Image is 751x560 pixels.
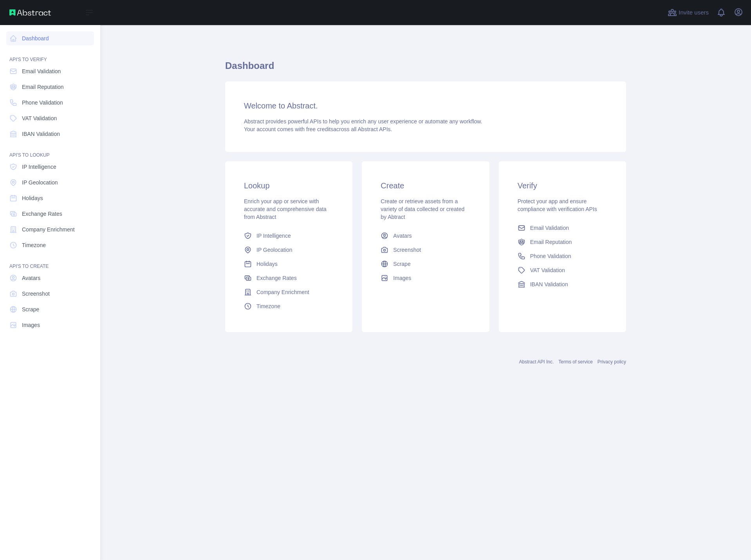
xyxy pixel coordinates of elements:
div: API'S TO CREATE [6,254,94,269]
span: Holidays [22,194,43,202]
span: IP Intelligence [256,232,291,240]
a: VAT Validation [515,263,610,277]
span: free credits [306,126,333,132]
h3: Create [381,180,470,191]
span: Create or retrieve assets from a variety of data collected or created by Abtract [381,198,464,220]
div: API'S TO LOOKUP [6,143,94,158]
span: Images [22,321,40,329]
a: Exchange Rates [241,271,337,285]
span: IP Geolocation [22,179,58,186]
span: IP Geolocation [256,246,292,254]
span: Exchange Rates [256,274,297,282]
span: Abstract provides powerful APIs to help you enrich any user experience or automate any workflow. [244,118,482,125]
a: Terms of service [558,359,592,365]
a: IP Intelligence [241,229,337,243]
a: Phone Validation [515,249,610,263]
span: Images [393,274,411,282]
span: Timezone [256,302,280,310]
a: Images [377,271,473,285]
a: Privacy policy [598,359,626,365]
a: IP Geolocation [6,175,94,190]
a: Dashboard [6,31,94,45]
a: Screenshot [6,287,94,301]
a: Scrape [6,302,94,316]
h3: Welcome to Abstract. [244,100,607,111]
span: VAT Validation [530,266,565,274]
span: Company Enrichment [22,226,75,233]
a: Abstract API Inc. [519,359,554,365]
span: Phone Validation [22,99,63,107]
span: IBAN Validation [530,280,568,288]
button: Invite users [666,6,710,19]
span: IP Intelligence [22,163,56,171]
span: Exchange Rates [22,210,62,218]
a: Images [6,318,94,332]
div: API'S TO VERIFY [6,47,94,63]
a: Company Enrichment [241,285,337,299]
a: Email Validation [515,221,610,235]
a: Company Enrichment [6,222,94,237]
span: IBAN Validation [22,130,60,138]
a: Email Reputation [515,235,610,249]
a: Holidays [6,191,94,205]
a: IBAN Validation [6,127,94,141]
span: VAT Validation [22,114,57,122]
span: Timezone [22,241,46,249]
a: Scrape [377,257,473,271]
span: Screenshot [22,290,50,298]
span: Avatars [393,232,412,240]
span: Company Enrichment [256,288,309,296]
a: Email Reputation [6,80,94,94]
span: Screenshot [393,246,421,254]
h1: Dashboard [225,60,626,78]
span: Your account comes with across all Abstract APIs. [244,126,392,132]
h3: Verify [518,180,607,191]
span: Invite users [679,8,709,17]
img: Abstract API [9,9,51,16]
a: VAT Validation [6,111,94,125]
a: Avatars [377,229,473,243]
span: Phone Validation [530,252,571,260]
a: IBAN Validation [515,277,610,291]
a: Timezone [6,238,94,252]
span: Scrape [22,305,39,313]
a: Phone Validation [6,96,94,110]
a: Email Validation [6,64,94,78]
a: Exchange Rates [6,207,94,221]
a: IP Geolocation [241,243,337,257]
a: Holidays [241,257,337,271]
span: Email Reputation [530,238,572,246]
span: Protect your app and ensure compliance with verification APIs [518,198,597,212]
span: Avatars [22,274,40,282]
h3: Lookup [244,180,334,191]
a: Screenshot [377,243,473,257]
a: Avatars [6,271,94,285]
span: Email Validation [530,224,569,232]
span: Enrich your app or service with accurate and comprehensive data from Abstract [244,198,327,220]
a: IP Intelligence [6,160,94,174]
span: Email Reputation [22,83,64,91]
span: Scrape [393,260,410,268]
a: Timezone [241,299,337,313]
span: Holidays [256,260,278,268]
span: Email Validation [22,67,61,75]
